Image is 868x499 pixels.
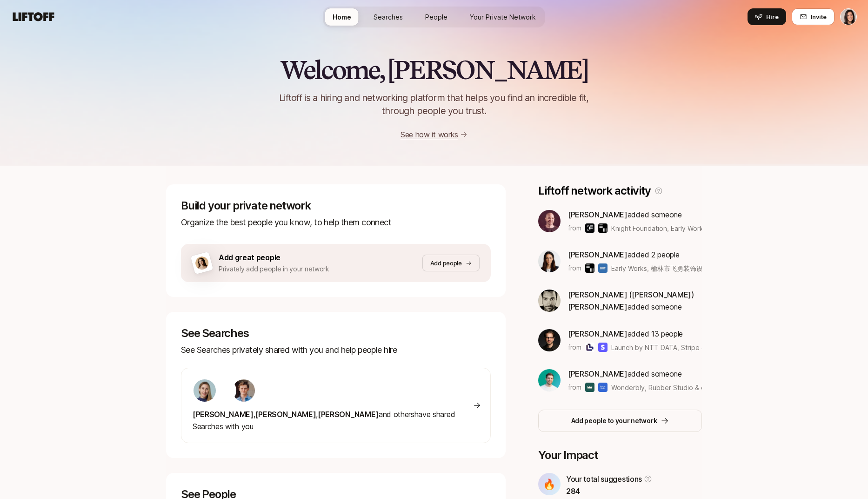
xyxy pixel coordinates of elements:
[566,485,652,497] p: 284
[611,344,728,351] span: Launch by NTT DATA, Stripe & others
[538,449,702,462] p: Your Impact
[538,210,561,232] img: b624fc6d_43de_4d13_9753_151e99b1d7e8.jpg
[255,410,316,419] span: [PERSON_NAME]
[470,12,536,22] span: Your Private Network
[568,342,581,353] p: from
[611,384,721,391] span: Wonderbly, Rubber Studio & others
[568,249,702,261] p: added 2 people
[598,223,608,233] img: Early Works
[598,383,608,392] img: Rubber Studio
[401,130,458,139] a: See how it works
[811,12,827,21] span: Invite
[233,379,255,402] img: 3263d9e2_344a_4053_b33f_6d0678704667.jpg
[418,8,455,26] a: People
[219,251,329,263] p: Add great people
[194,255,210,271] img: woman-on-brown-bg.png
[430,258,462,268] p: Add people
[611,224,734,232] span: Knight Foundation, Early Works & others
[538,184,651,197] p: Liftoff network activity
[792,8,835,25] button: Invite
[538,369,561,391] img: c1df8f98_24bb_4671_afbc_b7f6fc9681bd.jfif
[568,209,702,221] p: added someone
[538,329,561,351] img: ACg8ocLkLr99FhTl-kK-fHkDFhetpnfS0fTAm4rmr9-oxoZ0EDUNs14=s160-c
[568,290,694,311] span: [PERSON_NAME] ([PERSON_NAME]) [PERSON_NAME]
[748,8,786,25] button: Hire
[585,223,594,233] img: Knight Foundation
[598,343,608,352] img: Stripe
[194,379,216,402] img: 2b711d72_12f4_4475_b245_88f02cedaae9.jpg
[193,410,455,431] span: and others have shared Searches with you
[598,263,608,273] img: 榆林市飞勇装饰设计工程有限公司
[841,9,856,25] img: Eleanor Morgan
[538,250,561,272] img: ed856165_bc02_4c3c_8869_e627224d798a.jpg
[566,473,642,485] p: Your total suggestions
[568,382,581,393] p: from
[425,12,447,22] span: People
[766,12,779,21] span: Hire
[267,91,601,117] p: Liftoff is a hiring and networking platform that helps you find an incredible fit, through people...
[568,369,628,378] span: [PERSON_NAME]
[333,12,351,22] span: Home
[193,410,254,419] span: [PERSON_NAME]
[422,255,480,271] button: Add people
[316,410,318,419] span: ,
[538,473,561,495] div: 🔥
[585,343,594,352] img: Launch by NTT DATA
[585,383,594,392] img: Wonderbly
[254,410,255,419] span: ,
[280,56,588,84] h2: Welcome, [PERSON_NAME]
[374,12,403,22] span: Searches
[181,216,491,229] p: Organize the best people you know, to help them connect
[585,263,594,273] img: Early Works
[318,410,379,419] span: [PERSON_NAME]
[538,290,561,312] img: 5645d9d2_9ee7_4686_ba2c_9eb8f9974f51.jpg
[568,210,628,219] span: [PERSON_NAME]
[568,289,702,313] p: added someone
[181,344,491,357] p: See Searches privately shared with you and help people hire
[181,199,491,212] p: Build your private network
[571,415,657,426] p: Add people to your network
[366,8,410,26] a: Searches
[538,410,702,432] button: Add people to your network
[568,329,628,338] span: [PERSON_NAME]
[325,8,359,26] a: Home
[568,368,702,380] p: added someone
[181,327,491,340] p: See Searches
[611,264,776,272] span: Early Works, 榆林市飞勇装饰设计工程有限公司 & others
[568,250,628,259] span: [PERSON_NAME]
[840,8,857,25] button: Eleanor Morgan
[568,223,581,234] p: from
[219,263,329,275] p: Privately add people in your network
[568,263,581,274] p: from
[568,328,702,340] p: added 13 people
[462,8,543,26] a: Your Private Network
